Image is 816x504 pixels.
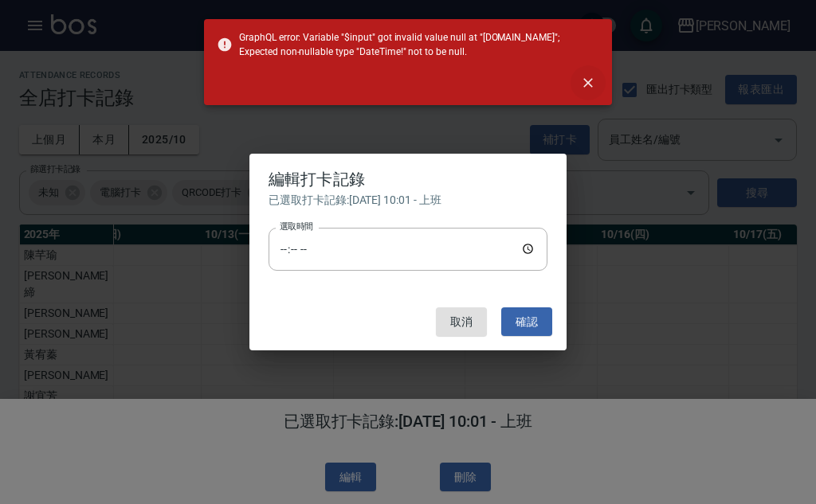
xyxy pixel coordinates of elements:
div: 已選取打卡記錄: [DATE] 10:01 - 上班 [269,192,547,209]
h2: 編輯打卡記錄 [249,154,567,192]
label: 選取時間 [280,221,313,232]
button: 取消 [436,307,487,337]
button: close [571,65,606,100]
span: GraphQL error: Variable "$input" got invalid value null at "[DOMAIN_NAME]"; Expected non-nullable... [217,30,599,59]
button: 確認 [501,307,552,337]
